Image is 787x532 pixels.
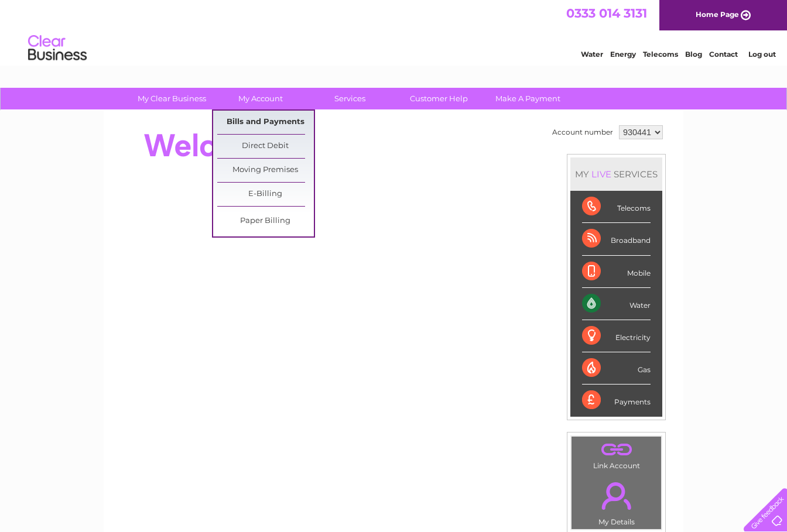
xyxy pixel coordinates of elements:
a: . [574,440,658,460]
a: Bills and Payments [217,111,314,134]
div: Gas [582,352,651,385]
a: 0333 014 3131 [566,6,647,20]
div: Payments [582,385,651,416]
a: Make A Payment [480,88,576,109]
div: LIVE [589,169,614,180]
a: Contact [709,50,738,59]
div: Broadband [582,223,651,255]
a: Customer Help [391,88,487,109]
a: E-Billing [217,183,314,206]
div: Mobile [582,256,651,288]
a: My Clear Business [124,88,220,109]
img: logo.png [28,30,87,66]
td: Link Account [571,436,662,473]
a: Direct Debit [217,135,314,158]
a: Blog [685,50,702,59]
a: Telecoms [643,50,678,59]
td: Account number [549,122,616,142]
a: Paper Billing [217,210,314,233]
a: Energy [610,50,636,59]
div: Water [582,288,651,320]
div: Telecoms [582,191,651,223]
div: Clear Business is a trading name of Verastar Limited (registered in [GEOGRAPHIC_DATA] No. 3667643... [118,6,671,57]
a: My Account [213,88,309,109]
div: Electricity [582,320,651,352]
a: Water [581,50,603,59]
a: . [574,475,658,516]
div: MY SERVICES [570,157,662,191]
td: My Details [571,472,662,530]
a: Services [302,88,398,109]
a: Moving Premises [217,159,314,182]
a: Log out [748,50,776,59]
